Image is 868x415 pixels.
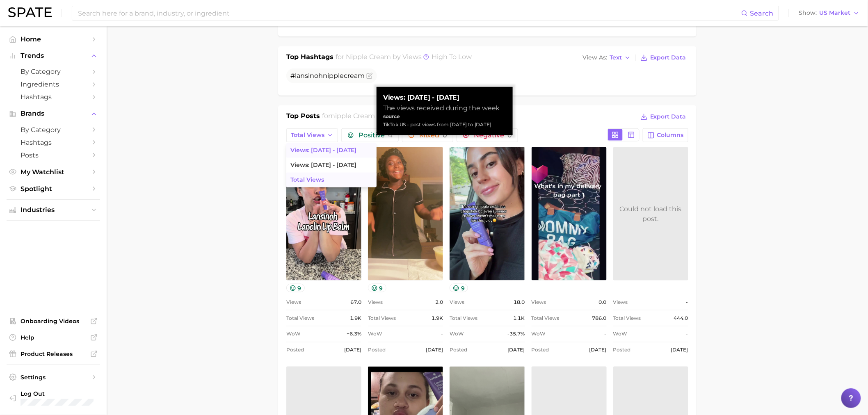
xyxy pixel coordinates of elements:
span: [DATE] [344,345,361,355]
span: WoW [368,329,382,339]
span: 1.9k [432,313,443,323]
a: Hashtags [7,136,100,149]
span: Posted [368,345,386,355]
span: 2.0 [435,297,443,307]
span: [DATE] [589,345,607,355]
span: nipple cream [346,53,391,61]
span: My Watchlist [21,168,86,176]
span: Text [610,55,622,60]
span: Industries [21,206,86,214]
button: Export Data [638,111,688,123]
span: Search [750,9,774,17]
a: Ingredients [7,78,100,91]
a: Could not load this post. [613,147,688,280]
button: 9 [368,284,386,292]
span: Show [799,11,817,15]
span: WoW [613,329,628,339]
span: Posted [613,345,631,355]
span: Views: [DATE] - [DATE] [290,162,356,169]
span: Hashtags [21,139,86,146]
span: by Category [21,126,86,134]
a: Product Releases [7,348,100,360]
span: 1.1k [514,313,525,323]
span: US Market [820,11,851,15]
span: WoW [532,329,546,339]
span: 444.0 [674,313,688,323]
span: Settings [21,374,86,381]
a: Log out. Currently logged in with e-mail lauren.alexander@emersongroup.com. [7,388,100,408]
span: Negative [474,132,512,139]
span: Total Views [291,132,324,139]
span: Total Views [613,313,641,323]
span: WoW [450,329,464,339]
h1: Top Hashtags [286,52,333,64]
span: Export Data [650,54,686,61]
span: Total Views [286,313,314,323]
button: Industries [7,204,100,216]
span: high to low [432,53,472,61]
h1: Top Posts [286,111,320,123]
ul: Total Views [286,143,377,187]
span: Onboarding Videos [21,317,86,325]
span: Total Views [450,313,477,323]
span: Spotlight [21,185,86,193]
button: 9 [450,284,468,292]
a: by Category [7,65,100,78]
span: 1.9k [350,313,361,323]
span: Hashtags [21,93,86,101]
span: [DATE] [671,345,688,355]
span: Posted [286,345,304,355]
strong: Views: [DATE] - [DATE] [383,93,506,102]
span: Trends [21,52,86,59]
span: 67.0 [350,297,361,307]
button: Total Views [286,128,338,142]
span: - [686,297,688,307]
a: My Watchlist [7,166,100,178]
span: nipple cream [331,112,375,120]
span: nipple [323,72,344,80]
input: Search here for a brand, industry, or ingredient [77,6,741,20]
span: - [605,329,607,339]
span: Posts [21,151,86,159]
span: Posted [450,345,467,355]
button: Trends [7,50,100,62]
span: WoW [286,329,301,339]
a: Onboarding Videos [7,315,100,327]
span: - [686,329,688,339]
a: Hashtags [7,91,100,103]
span: Total Views [368,313,396,323]
span: Total Views [532,313,560,323]
span: Help [21,334,86,341]
span: Total Views [290,176,324,183]
span: Views [532,297,546,307]
span: - [441,329,443,339]
a: Help [7,331,100,344]
button: Brands [7,107,100,120]
span: by Category [21,68,86,75]
a: Posts [7,149,100,162]
span: 18.0 [514,297,525,307]
span: +6.3% [347,329,361,339]
span: 0.0 [599,297,607,307]
span: -35.7% [508,329,525,339]
span: 786.0 [592,313,607,323]
strong: source [383,113,400,119]
span: Log Out [21,390,131,397]
div: The views received during the week [383,104,506,112]
button: Columns [643,128,688,142]
span: [DATE] [426,345,443,355]
a: by Category [7,123,100,136]
span: Home [21,35,86,43]
span: Views [368,297,383,307]
span: Product Releases [21,350,86,358]
span: cream [344,72,365,80]
span: Ingredients [21,80,86,88]
span: Views: [DATE] - [DATE] [290,147,356,154]
a: Spotlight [7,182,100,195]
span: Columns [657,132,684,139]
div: Could not load this post. [613,204,688,224]
span: #lansinoh [290,72,365,80]
span: Views [286,297,301,307]
span: View As [582,55,607,60]
img: SPATE [8,7,52,17]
